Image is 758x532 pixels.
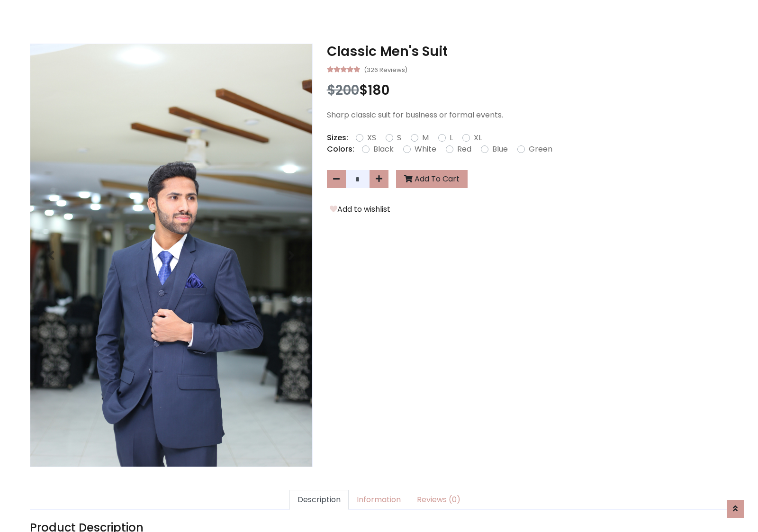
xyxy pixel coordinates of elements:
[289,490,349,510] a: Description
[327,82,728,99] h3: $
[30,44,312,467] img: Image
[474,132,482,144] label: XL
[368,81,389,99] span: 180
[327,81,359,99] span: $200
[396,170,468,188] button: Add To Cart
[492,144,508,155] label: Blue
[364,63,407,75] small: (326 Reviews)
[415,144,436,155] label: White
[409,490,469,510] a: Reviews (0)
[367,132,376,144] label: XS
[327,144,354,155] p: Colors:
[529,144,552,155] label: Green
[327,132,348,144] p: Sizes:
[327,203,393,216] button: Add to wishlist
[327,109,728,121] p: Sharp classic suit for business or formal events.
[327,44,728,60] h3: Classic Men's Suit
[373,144,394,155] label: Black
[397,132,401,144] label: S
[450,132,453,144] label: L
[457,144,471,155] label: Red
[422,132,429,144] label: M
[349,490,409,510] a: Information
